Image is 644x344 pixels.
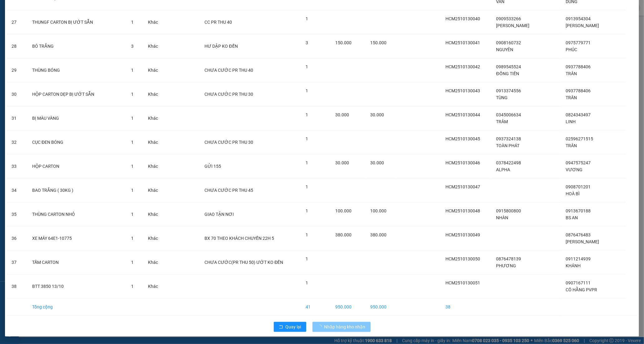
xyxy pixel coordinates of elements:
[566,71,577,76] span: TRÂN
[445,256,480,261] span: HCM2510130050
[566,64,591,69] span: 0937788406
[27,82,126,106] td: HỘP CARTON DẸP BỊ ƯỚT SẴN
[306,64,308,69] span: 1
[335,112,349,117] span: 30.000
[566,95,577,100] span: TRÂN
[312,322,371,332] button: Nhập hàng kho nhận
[335,232,351,237] span: 380.000
[143,202,166,226] td: Khác
[131,188,134,193] span: 1
[306,232,308,237] span: 1
[7,154,27,178] td: 33
[205,260,283,265] span: CHƯA CƯỚC(PR THU 50) ƯỚT KO ĐỀN
[205,68,253,73] span: CHƯA CƯỚC PR THU 40
[27,274,126,298] td: BTT 3850 13/10
[496,64,521,69] span: 0989545524
[143,130,166,154] td: Khác
[496,40,521,45] span: 0908160732
[143,58,166,82] td: Khác
[496,136,521,141] span: 0937324138
[306,160,308,165] span: 1
[274,322,306,332] button: rollbackQuay lại
[566,47,577,52] span: PHÚC
[317,325,324,329] span: loading
[205,164,221,169] span: GỬI 155
[306,136,308,141] span: 1
[286,323,301,330] span: Quay lại
[566,143,577,148] span: TRÂN
[7,34,27,58] td: 28
[27,226,126,250] td: XE MÁY 64E1-10775
[335,208,351,213] span: 100.000
[440,298,491,316] td: 38
[27,130,126,154] td: CỤC ĐEN BÓNG
[566,184,591,189] span: 0908701201
[7,82,27,106] td: 30
[27,58,126,82] td: THÙNG BÓNG
[566,215,578,220] span: BS AN
[27,106,126,130] td: BỊ MÀU VÀNG
[27,298,126,316] td: Tổng cộng
[445,88,480,93] span: HCM2510130043
[566,40,591,45] span: 0975779771
[566,280,591,285] span: 0907167111
[205,212,234,217] span: GIAO TẬN NƠI
[143,178,166,202] td: Khác
[205,44,238,49] span: HƯ DẬP KO ĐỀN
[496,256,521,261] span: 0876478139
[7,58,27,82] td: 29
[27,10,126,34] td: THUNGF CARTON BỊ ƯỚT SẴN
[496,16,521,21] span: 0909533266
[306,40,308,45] span: 3
[306,256,308,261] span: 1
[496,263,516,268] span: PHƯƠNG
[566,160,591,165] span: 0947575247
[445,112,480,117] span: HCM2510130044
[566,232,591,237] span: 0876476483
[445,208,480,213] span: HCM2510130048
[496,119,508,124] span: TRÂM
[7,250,27,274] td: 37
[496,143,520,148] span: TOÀN PHÁT
[131,92,134,97] span: 1
[143,250,166,274] td: Khác
[27,34,126,58] td: BÓ TRẮNG
[496,167,510,172] span: ALPHA
[496,112,521,117] span: 0345006634
[445,232,480,237] span: HCM2510130049
[131,236,134,241] span: 1
[143,154,166,178] td: Khác
[566,88,591,93] span: 0937788406
[131,164,134,169] span: 1
[27,178,126,202] td: BAO TRẮNG ( 30KG )
[566,119,576,124] span: LINH
[143,226,166,250] td: Khác
[131,284,134,289] span: 1
[131,140,134,145] span: 1
[7,226,27,250] td: 36
[205,92,253,97] span: CHƯA CƯỚC PR THU 30
[7,178,27,202] td: 34
[496,23,530,28] span: [PERSON_NAME]
[566,208,591,213] span: 0913670188
[27,250,126,274] td: TẤM CARTON
[566,16,591,21] span: 0913954304
[306,16,308,21] span: 1
[445,16,480,21] span: HCM2510130040
[205,20,232,25] span: CC PR THU 40
[143,82,166,106] td: Khác
[143,274,166,298] td: Khác
[205,140,253,145] span: CHƯA CƯỚC PR THU 30
[131,68,134,73] span: 1
[279,325,283,330] span: rollback
[370,112,384,117] span: 30.000
[566,112,591,117] span: 0824343497
[566,263,581,268] span: KHÁNH
[7,274,27,298] td: 38
[445,160,480,165] span: HCM2510130046
[496,160,521,165] span: 0378422498
[566,23,599,28] span: [PERSON_NAME]
[306,88,308,93] span: 1
[306,112,308,117] span: 1
[7,130,27,154] td: 32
